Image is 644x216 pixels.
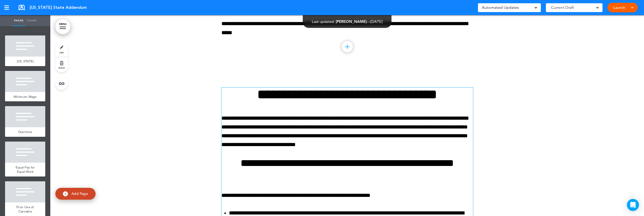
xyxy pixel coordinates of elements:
span: Add Page [71,191,88,196]
a: delete [55,57,68,72]
span: delete [58,66,65,69]
span: Current Draft [551,4,574,11]
a: Pages [13,15,25,26]
span: [PERSON_NAME] [336,19,367,24]
span: [US_STATE] State Addendum [30,5,87,10]
span: Prior Use of Cannabis [16,205,34,214]
span: [US_STATE] [17,59,34,63]
span: Minimum Wage [14,95,37,99]
span: style [59,51,64,54]
a: style [55,42,68,57]
div: Open Intercom Messenger [627,199,639,211]
a: MENU [55,19,70,34]
a: Launch [611,3,627,12]
span: Equal Pay for Equal Work [16,165,35,174]
a: Minimum Wage [5,92,45,102]
div: — [312,20,383,23]
span: Automated Updates [482,4,519,11]
span: Overtime [18,130,32,134]
a: Add Page [55,188,96,200]
a: [US_STATE] [5,57,45,66]
span: Last updated: [312,19,335,24]
img: add.svg [63,191,68,196]
a: Overtime [5,127,45,137]
span: [DATE] [371,19,383,24]
a: Equal Pay for Equal Work [5,163,45,177]
a: Theme [25,15,38,26]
